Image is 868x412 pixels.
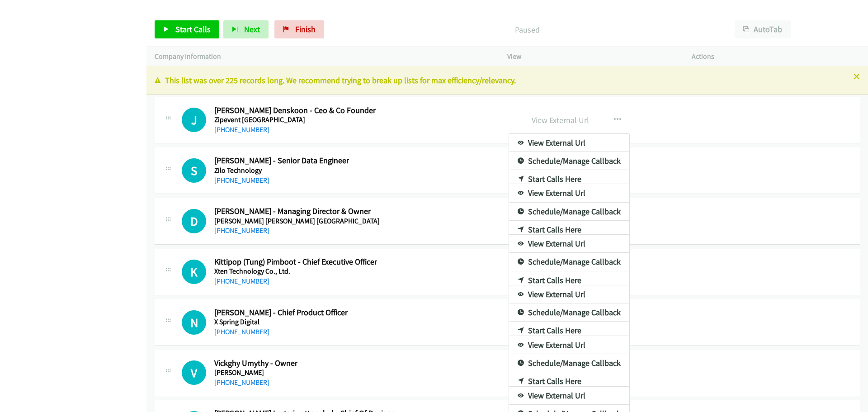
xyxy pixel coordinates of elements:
a: View External Url [509,285,629,303]
a: Schedule/Manage Callback [509,152,629,170]
a: Schedule/Manage Callback [509,303,629,322]
a: Start Calls Here [509,170,629,188]
a: Start Calls Here [509,372,629,390]
a: Start Calls Here [509,322,629,340]
a: Start Calls Here [509,271,629,289]
a: Schedule/Manage Callback [509,203,629,221]
a: Start Calls Here [509,221,629,239]
a: View External Url [509,134,629,152]
a: View External Url [509,336,629,354]
a: Schedule/Manage Callback [509,253,629,271]
a: View External Url [509,184,629,202]
a: View External Url [509,235,629,253]
a: View External Url [509,387,629,405]
a: Schedule/Manage Callback [509,354,629,372]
